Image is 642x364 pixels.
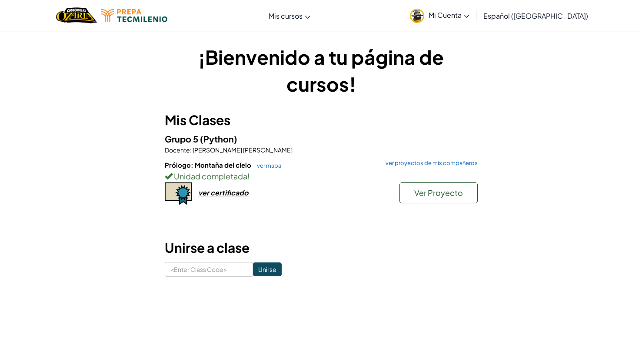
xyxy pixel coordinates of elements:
input: Unirse [253,262,282,276]
button: Ver Proyecto [399,182,478,203]
span: Mi Cuenta [429,10,469,20]
img: Tecmilenio logo [101,9,167,22]
span: Unidad completada [173,171,247,181]
span: : [190,146,192,154]
a: ver certificado [165,188,248,197]
img: Home [56,7,96,24]
a: ver mapa [253,162,281,169]
img: avatar [410,9,424,23]
span: Ver Proyecto [414,188,463,198]
a: Mi Cuenta [406,2,474,29]
span: Español ([GEOGRAPHIC_DATA]) [483,11,588,20]
h1: ¡Bienvenido a tu página de cursos! [165,43,478,97]
img: certificate-icon.png [165,182,192,205]
span: Docente [165,146,190,154]
div: ver certificado [198,188,248,197]
a: ver proyectos de mis compañeros [381,160,478,166]
a: Español ([GEOGRAPHIC_DATA]) [479,4,592,27]
span: [PERSON_NAME] [PERSON_NAME] [192,146,293,154]
span: Prólogo: Montaña del cielo [165,161,253,169]
h3: Unirse a clase [165,238,478,258]
span: Grupo 5 [165,133,200,144]
span: (Python) [200,133,237,144]
input: <Enter Class Code> [165,262,253,277]
h3: Mis Clases [165,110,478,130]
span: ! [247,171,249,181]
a: Ozaria by CodeCombat logo [56,7,96,24]
span: Mis cursos [269,11,303,20]
a: Mis cursos [264,4,315,27]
